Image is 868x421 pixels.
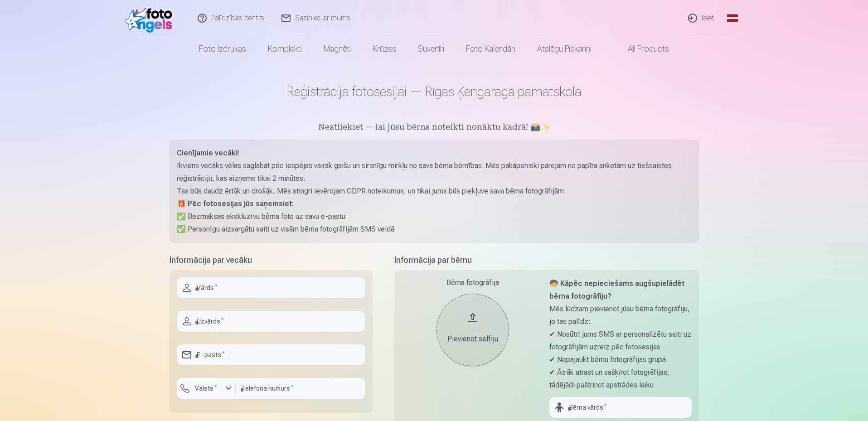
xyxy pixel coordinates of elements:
[313,36,362,62] a: Magnēti
[455,36,526,62] a: Foto kalendāri
[177,185,692,198] p: Tas būs daudz ērtāk un drošāk. Mēs stingri ievērojam GDPR noteikumus, un tikai jums būs piekļuve ...
[549,353,692,366] p: ✔ Nepajaukt bērnu fotogrāfijas grupā
[170,254,373,266] h5: Informācija par vecāku
[402,277,544,288] div: Bērna fotogrāfija
[170,121,699,134] h5: Neatliekiet — lai jūsu bērns noteikti nonāktu kadrā! 📸✨
[549,279,684,300] strong: 🧒 Kāpēc nepieciešams augšupielādēt bērna fotogrāfiju?
[170,83,699,100] h1: Reģistrācija fotosesijai — Rīgas Ķengaraga pamatskola
[177,223,692,236] p: ✅ Personīgu aizsargātu saiti uz visām bērna fotogrāfijām SMS veidā
[177,210,692,223] p: ✅ Bezmaksas ekskluzīvu bērna foto uz savu e-pastu
[188,36,257,62] a: Foto izdrukas
[549,328,692,353] p: ✔ Nosūtīt jums SMS ar personalizētu saiti uz fotogrāfijām uzreiz pēc fotosesijas
[526,36,602,62] a: Atslēgu piekariņi
[177,378,236,399] button: Valsts*
[257,36,313,62] a: Komplekti
[436,294,509,366] button: Pievienot selfiju
[177,199,294,208] strong: 🎁 Pēc fotosesijas jūs saņemsiet:
[549,366,692,392] p: ✔ Ātrāk atrast un sašķirot fotogrāfijas, tādējādi paātrinot apstrādes laiku
[177,160,692,185] p: Ikviens vecāks vēlas saglabāt pēc iespējas vairāk gaišu un sirsnīgu mirkļu no sava bērna bērnības...
[549,303,692,328] p: Mēs lūdzam pievienot jūsu bērna fotogrāfiju, jo tas palīdz:
[125,4,177,33] img: /fa1
[407,36,455,62] a: Suvenīri
[191,384,221,393] label: Valsts
[602,36,680,62] a: All products
[446,334,500,344] div: Pievienot selfiju
[362,36,407,62] a: Krūzes
[394,254,699,266] h5: Informācija par bērnu
[177,149,239,157] strong: Cienījamie vecāki!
